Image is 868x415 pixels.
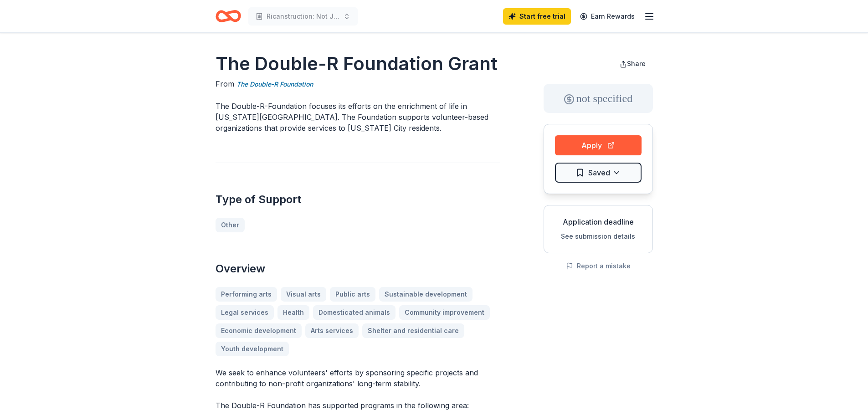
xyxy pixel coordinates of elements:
h2: Type of Support [216,192,500,207]
a: Other [216,218,245,232]
a: Earn Rewards [575,8,640,25]
span: Saved [588,167,610,179]
a: Start free trial [503,8,571,25]
p: We seek to enhance volunteers' efforts by sponsoring specific projects and contributing to non-pr... [216,367,500,389]
p: The Double-R-Foundation focuses its efforts on the enrichment of life in [US_STATE][GEOGRAPHIC_DA... [216,101,500,133]
h2: Overview [216,261,500,276]
a: Home [216,5,241,27]
div: Application deadline [551,216,645,227]
button: Apply [555,135,642,155]
button: Saved [555,163,642,183]
div: From [216,78,500,90]
p: The Double-R Foundation has supported programs in the following area: [216,400,500,411]
span: Ricanstruction: Not Just a Comeback — It’s Ricanstruction [267,11,339,22]
button: Ricanstruction: Not Just a Comeback — It’s Ricanstruction [248,7,358,26]
div: not specified [544,84,653,113]
button: Share [612,55,653,73]
a: The Double-R Foundation [236,79,313,90]
button: Report a mistake [566,261,631,272]
h1: The Double-R Foundation Grant [216,51,500,77]
button: See submission details [561,231,635,242]
span: Share [627,60,646,67]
